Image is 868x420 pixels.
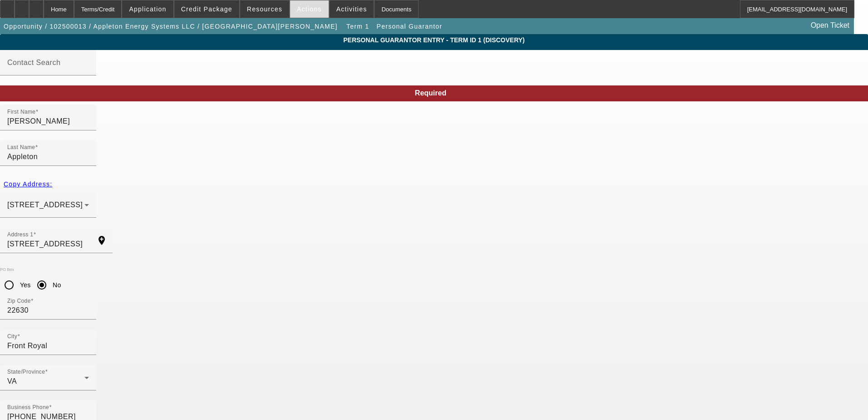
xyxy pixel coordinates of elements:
span: VA [7,377,17,385]
label: Yes [18,280,31,290]
mat-icon: add_location [91,235,113,246]
span: Credit Package [181,5,232,13]
button: Resources [240,0,289,18]
mat-label: Address 1 [7,232,33,238]
span: Resources [247,5,282,13]
span: Personal Guarantor [377,23,443,30]
span: Application [129,5,166,13]
span: Actions [297,5,322,13]
a: Open Ticket [807,18,853,33]
mat-label: First Name [7,109,35,115]
mat-label: State/Province [7,369,45,375]
span: Term 1 [346,23,369,30]
mat-label: Business Phone [7,405,49,410]
span: Activities [336,5,367,13]
span: Personal Guarantor Entry - Term ID 1 (Discovery) [7,36,861,44]
label: No [51,280,61,290]
button: Activities [330,0,374,18]
span: [STREET_ADDRESS] [7,201,83,209]
mat-label: City [7,334,17,340]
mat-label: Contact Search [7,59,60,66]
button: Personal Guarantor [375,18,445,35]
mat-label: Last Name [7,145,35,150]
span: Opportunity / 102500013 / Appleton Energy Systems LLC / [GEOGRAPHIC_DATA][PERSON_NAME] [4,23,338,30]
span: Required [415,89,446,97]
button: Term 1 [343,18,372,35]
span: Copy Address: [4,180,52,188]
button: Actions [290,0,329,18]
mat-label: Zip Code [7,298,31,304]
button: Credit Package [174,0,239,18]
button: Application [122,0,173,18]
